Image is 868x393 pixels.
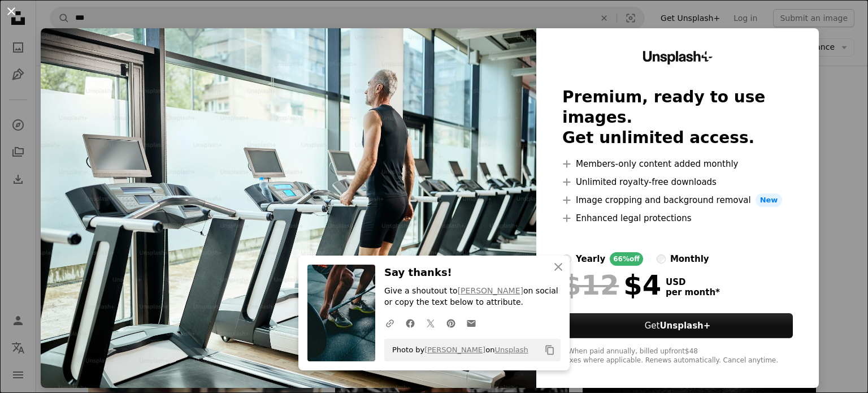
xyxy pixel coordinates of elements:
input: yearly66%off [562,254,571,264]
div: * When paid annually, billed upfront $48 Taxes where applicable. Renews automatically. Cancel any... [562,347,793,365]
a: [PERSON_NAME] [424,346,485,354]
a: Share on Twitter [420,312,441,334]
li: Image cropping and background removal [562,193,793,207]
a: Unsplash [494,346,528,354]
p: Give a shoutout to on social or copy the text below to attribute. [384,286,561,308]
strong: Unsplash+ [659,321,710,331]
span: Photo by on [387,341,528,359]
span: USD [666,277,720,287]
div: $4 [562,270,661,300]
li: Members-only content added monthly [562,157,793,171]
li: Enhanced legal protections [562,211,793,225]
div: monthly [670,252,709,266]
span: New [756,193,783,207]
h3: Say thanks! [384,265,561,281]
span: $12 [562,270,619,300]
div: yearly [576,252,605,266]
a: Share on Facebook [400,312,420,334]
a: Share on Pinterest [441,312,461,334]
button: GetUnsplash+ [562,313,793,338]
li: Unlimited royalty-free downloads [562,175,793,189]
h2: Premium, ready to use images. Get unlimited access. [562,87,793,148]
a: Share over email [461,312,481,334]
button: Copy to clipboard [540,340,559,360]
input: monthly [657,254,666,264]
div: 66% off [610,252,643,266]
a: [PERSON_NAME] [458,286,523,295]
span: per month * [666,287,720,297]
